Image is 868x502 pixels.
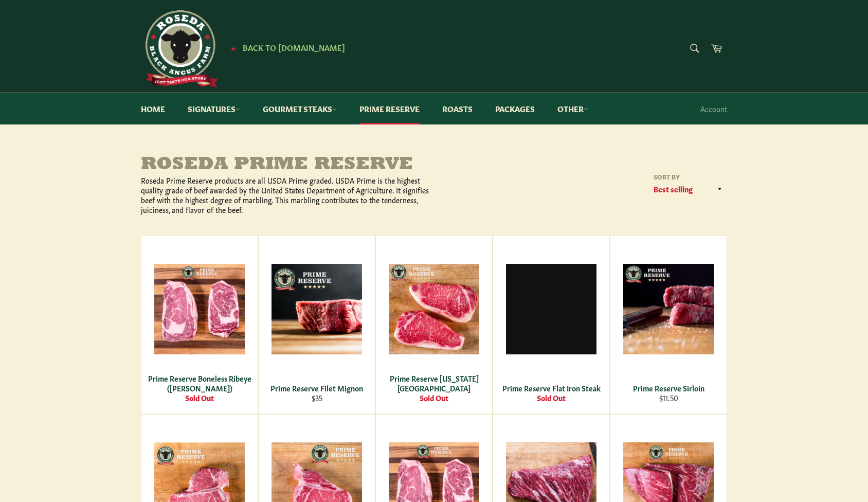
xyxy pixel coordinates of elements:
div: Sold Out [500,393,603,403]
img: Roseda Beef [141,10,218,87]
a: Roasts [432,93,483,124]
a: Prime Reserve Flat Iron Steak Prime Reserve Flat Iron Steak Sold Out [493,236,610,414]
div: Prime Reserve Flat Iron Steak [500,383,603,393]
div: Prime Reserve Sirloin [617,383,720,393]
div: Sold Out [383,393,486,403]
img: Prime Reserve Boneless Ribeye (Delmonico) [154,264,245,354]
a: Other [547,93,599,124]
img: Prime Reserve New York Strip [389,264,479,354]
img: Prime Reserve Filet Mignon [272,264,362,354]
a: Prime Reserve Boneless Ribeye (Delmonico) Prime Reserve Boneless Ribeye ([PERSON_NAME]) Sold Out [141,236,258,414]
div: Sold Out [148,393,251,403]
a: Home [131,93,175,124]
h1: Roseda Prime Reserve [141,155,434,175]
a: Prime Reserve Filet Mignon Prime Reserve Filet Mignon $35 [258,236,375,414]
a: ★ Back to [DOMAIN_NAME] [225,44,345,52]
a: Account [695,94,732,124]
a: Signatures [177,93,250,124]
img: Prime Reserve Sirloin [623,264,714,354]
label: Sort by [650,172,727,181]
p: Roseda Prime Reserve products are all USDA Prime graded. USDA Prime is the highest quality grade ... [141,175,434,215]
a: Prime Reserve Sirloin Prime Reserve Sirloin $11.50 [610,236,727,414]
div: $11.50 [617,393,720,403]
a: Packages [485,93,545,124]
a: Gourmet Steaks [252,93,347,124]
div: Prime Reserve Boneless Ribeye ([PERSON_NAME]) [148,373,251,393]
a: Prime Reserve New York Strip Prime Reserve [US_STATE][GEOGRAPHIC_DATA] Sold Out [375,236,493,414]
span: ★ [230,44,236,52]
div: Prime Reserve Filet Mignon [265,383,369,393]
span: Back to [DOMAIN_NAME] [243,42,345,52]
a: Prime Reserve [349,93,430,124]
div: $35 [265,393,369,403]
div: Prime Reserve [US_STATE][GEOGRAPHIC_DATA] [383,373,486,393]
